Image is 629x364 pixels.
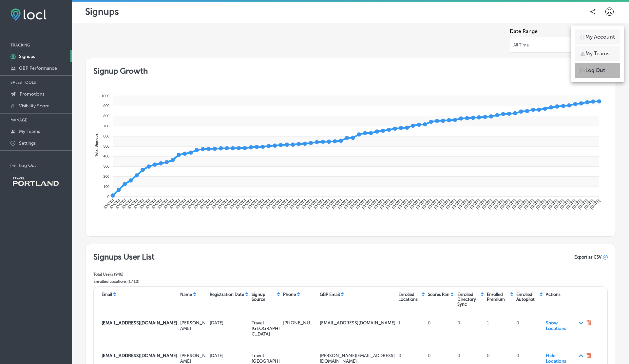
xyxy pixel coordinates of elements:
p: Log Out [19,163,36,168]
p: GBP Performance [19,65,57,71]
p: My Teams [585,50,609,58]
p: Log Out [585,66,605,74]
p: My Teams [19,129,40,134]
p: Settings [19,140,36,146]
img: Travel Portland [13,177,59,186]
img: fda3e92497d09a02dc62c9cd864e3231.png [10,9,47,21]
p: Visibility Score [19,103,49,109]
a: My Teams [575,46,620,61]
p: Signups [19,54,35,59]
p: My Account [585,33,615,41]
a: Log Out [575,63,620,78]
a: My Account [575,29,620,45]
p: Promotions [20,91,44,97]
